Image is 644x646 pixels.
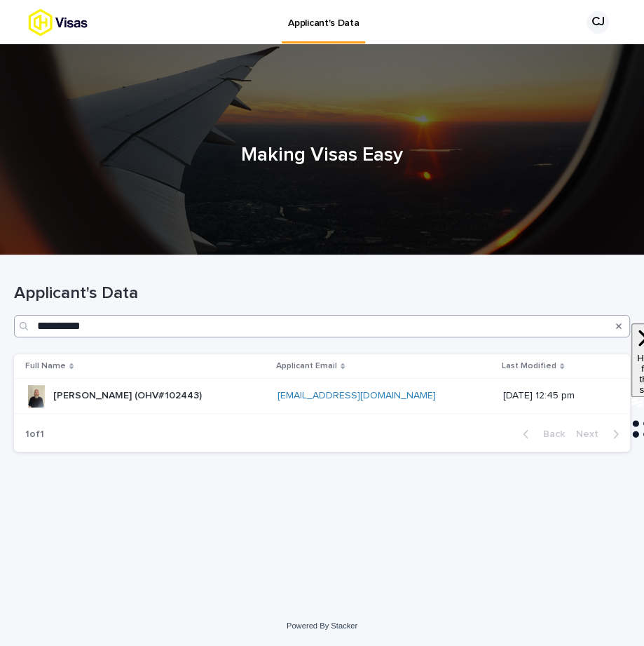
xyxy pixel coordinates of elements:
span: Back [535,429,565,439]
span: Next [576,429,607,439]
h1: Applicant's Data [14,283,630,304]
input: Search [14,315,630,337]
p: 1 of 1 [14,417,55,452]
p: [PERSON_NAME] (OHV#102443) [53,387,205,402]
p: Applicant Email [276,358,337,374]
tr: [PERSON_NAME] (OHV#102443)[PERSON_NAME] (OHV#102443) [EMAIL_ADDRESS][DOMAIN_NAME] [DATE] 12:45 pm [14,379,630,414]
div: CJ [587,11,609,34]
a: [EMAIL_ADDRESS][DOMAIN_NAME] [278,391,436,401]
a: Powered By Stacker [287,621,357,630]
p: Full Name [25,358,66,374]
h1: Making Visas Easy [14,144,630,168]
img: tx8HrbJQv2PFQx4TXEq5 [28,8,137,36]
p: Last Modified [502,358,556,374]
button: Back [512,428,570,440]
p: [DATE] 12:45 pm [503,390,608,402]
button: Next [570,428,630,440]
